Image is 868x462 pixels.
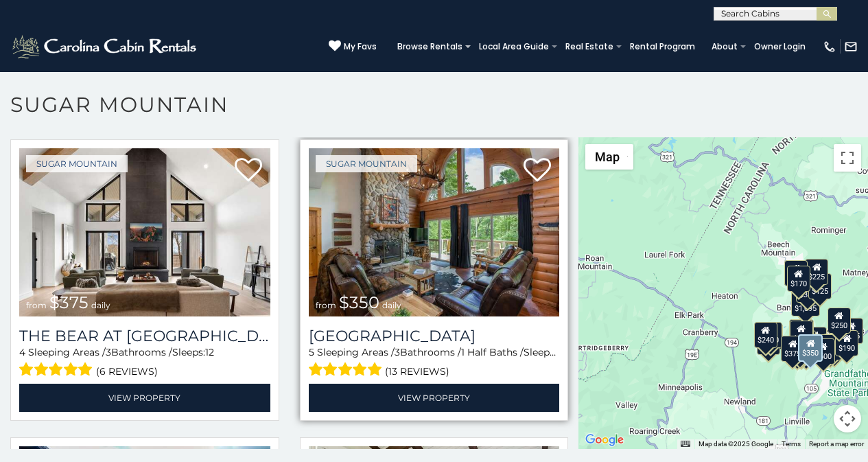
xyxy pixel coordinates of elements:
div: $125 [808,273,832,299]
a: View Property [19,384,270,412]
button: Change map style [585,144,633,170]
a: Add to favorites [524,157,551,185]
a: Report a map error [809,440,864,448]
div: $240 [754,322,777,348]
span: 1 Half Baths / [461,346,524,358]
a: Sugar Mountain [26,155,128,172]
a: The Bear At Sugar Mountain from $375 daily [19,148,270,316]
button: Map camera controls [834,405,861,432]
span: from [316,300,336,310]
div: $200 [804,327,827,353]
span: Map data ©2025 Google [699,440,773,448]
a: Sugar Mountain [316,155,417,172]
img: White-1-2.png [10,33,200,60]
div: $190 [835,330,858,356]
a: Owner Login [747,37,812,56]
img: The Bear At Sugar Mountain [19,148,270,316]
span: 12 [205,346,214,358]
div: $350 [798,334,823,362]
div: $170 [787,266,810,292]
span: 5 [309,346,314,358]
a: My Favs [329,40,377,54]
div: Sleeping Areas / Bathrooms / Sleeps: [309,345,560,380]
div: $195 [819,334,842,360]
div: $225 [805,259,828,285]
div: $155 [840,318,863,344]
span: Map [595,150,620,164]
div: Sleeping Areas / Bathrooms / Sleeps: [19,345,270,380]
span: (13 reviews) [385,362,449,380]
span: 4 [19,346,25,358]
div: $240 [784,260,808,286]
span: 12 [556,346,565,358]
a: Terms (opens in new tab) [782,440,801,448]
span: My Favs [344,41,377,53]
img: phone-regular-white.png [823,40,836,54]
img: Google [582,431,627,449]
h3: The Bear At Sugar Mountain [19,327,270,345]
a: Open this area in Google Maps (opens a new window) [582,431,627,449]
a: Local Area Guide [472,37,556,56]
span: from [26,300,47,310]
div: $375 [782,336,805,362]
img: mail-regular-white.png [844,40,858,54]
a: Real Estate [559,37,620,56]
a: Grouse Moor Lodge from $350 daily [309,148,560,316]
a: Add to favorites [235,157,262,185]
h3: Grouse Moor Lodge [309,327,560,345]
span: 3 [395,346,400,358]
div: $250 [828,308,851,334]
span: $350 [339,292,379,312]
span: 3 [106,346,111,358]
a: Browse Rentals [390,37,469,56]
button: Keyboard shortcuts [681,439,690,449]
img: Grouse Moor Lodge [309,148,560,316]
span: daily [382,300,401,310]
a: [GEOGRAPHIC_DATA] [309,327,560,345]
a: View Property [309,384,560,412]
div: $1,095 [791,290,820,316]
div: $190 [789,319,812,345]
div: $300 [790,321,813,347]
button: Toggle fullscreen view [834,144,861,172]
a: Rental Program [623,37,702,56]
a: About [705,37,744,56]
span: (6 reviews) [96,362,158,380]
div: $500 [812,338,835,365]
span: $375 [49,292,89,312]
span: daily [91,300,110,310]
a: The Bear At [GEOGRAPHIC_DATA] [19,327,270,345]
